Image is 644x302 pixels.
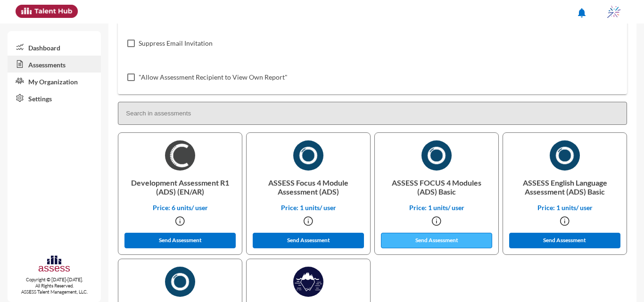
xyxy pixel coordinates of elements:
p: ASSESS English Language Assessment (ADS) Basic [511,171,619,204]
span: "Allow Assessment Recipient to View Own Report" [139,72,288,83]
mat-icon: notifications [576,7,587,18]
button: Send Assessment [253,233,364,248]
p: Price: 6 units/ user [126,204,234,212]
p: ASSESS FOCUS 4 Modules (ADS) Basic [382,171,491,204]
p: Price: 1 units/ user [254,204,363,212]
p: Price: 1 units/ user [382,204,491,212]
input: Search in assessments [118,102,627,125]
span: Suppress Email Invitation [139,38,213,49]
img: assesscompany-logo.png [38,254,70,275]
a: My Organization [8,73,101,90]
button: Send Assessment [124,233,236,248]
button: Send Assessment [509,233,620,248]
a: Assessments [8,56,101,73]
p: Development Assessment R1 (ADS) (EN/AR) [126,171,234,204]
p: Copyright © [DATE]-[DATE]. All Rights Reserved. ASSESS Talent Management, LLC. [8,277,101,295]
p: ASSESS Focus 4 Module Assessment (ADS) [254,171,363,204]
p: Price: 1 units/ user [511,204,619,212]
a: Settings [8,90,101,106]
a: Dashboard [8,39,101,56]
button: Send Assessment [381,233,492,248]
